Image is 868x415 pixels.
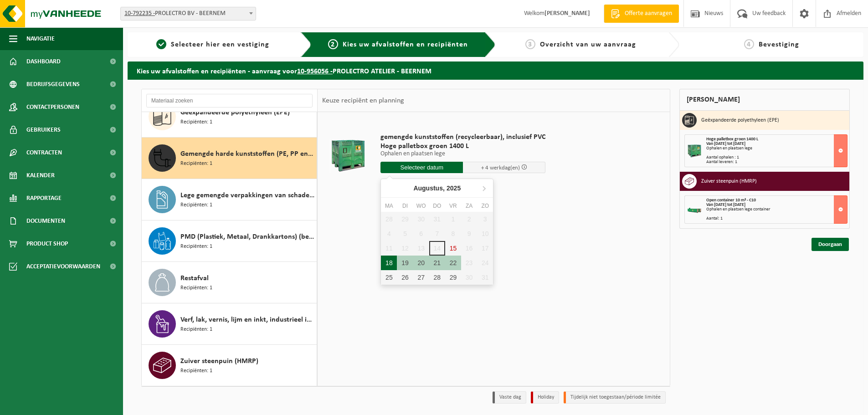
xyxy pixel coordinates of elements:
span: Bevestiging [759,41,799,48]
strong: Van [DATE] tot [DATE] [706,141,745,146]
span: Recipiënten: 1 [180,325,212,334]
span: Overzicht van uw aanvraag [540,41,636,48]
span: Gemengde harde kunststoffen (PE, PP en PVC), recycleerbaar (industrieel) [180,149,314,159]
span: Dashboard [26,50,61,73]
div: 18 [381,256,397,270]
span: Geëxpandeerde polyethyleen (EPE) [180,107,290,118]
div: [PERSON_NAME] [679,89,850,111]
div: 21 [429,256,445,270]
div: vr [445,201,461,210]
button: PMD (Plastiek, Metaal, Drankkartons) (bedrijven) Recipiënten: 1 [142,220,317,262]
a: Doorgaan [812,238,849,251]
input: Materiaal zoeken [146,94,313,108]
strong: [PERSON_NAME] [544,10,590,17]
span: gemengde kunststoffen (recycleerbaar), inclusief PVC [380,133,545,142]
span: Zuiver steenpuin (HMRP) [180,356,258,367]
div: Keuze recipiënt en planning [318,89,409,112]
div: 28 [429,270,445,285]
div: do [429,201,445,210]
div: 29 [445,270,461,285]
strong: Van [DATE] tot [DATE] [706,202,745,207]
div: 27 [413,270,429,285]
span: Recipiënten: 1 [180,159,212,168]
input: Selecteer datum [380,162,463,173]
div: Aantal: 1 [706,216,847,221]
span: 10-792235 - PROLECTRO BV - BEERNEM [121,7,256,20]
i: 2025 [447,185,461,191]
button: Verf, lak, vernis, lijm en inkt, industrieel in kleinverpakking Recipiënten: 1 [142,303,317,345]
span: Selecteer hier een vestiging [171,41,269,48]
span: + 4 werkdag(en) [481,165,520,171]
span: Hoge palletbox groen 1400 L [380,142,545,151]
span: Offerte aanvragen [622,9,674,18]
span: 4 [744,39,754,49]
span: Product Shop [26,232,68,255]
div: zo [477,201,493,210]
li: Holiday [531,391,559,404]
div: di [397,201,413,210]
div: Aantal ophalen : 1 [706,155,847,160]
div: 26 [397,270,413,285]
span: Recipiënten: 1 [180,201,212,210]
span: Open container 10 m³ - C10 [706,198,756,203]
span: Kalender [26,164,55,187]
h3: Zuiver steenpuin (HMRP) [701,174,757,189]
div: 25 [381,270,397,285]
span: Navigatie [26,27,55,50]
span: Recipiënten: 1 [180,367,212,375]
span: Contracten [26,141,62,164]
span: 10-792235 - PROLECTRO BV - BEERNEM [120,7,256,20]
span: Gebruikers [26,118,61,141]
button: Geëxpandeerde polyethyleen (EPE) Recipiënten: 1 [142,96,317,138]
p: Ophalen en plaatsen lege [380,151,545,157]
span: Recipiënten: 1 [180,284,212,292]
span: Recipiënten: 1 [180,118,212,127]
span: Kies uw afvalstoffen en recipiënten [343,41,468,48]
button: Lege gemengde verpakkingen van schadelijke stoffen Recipiënten: 1 [142,179,317,220]
a: 1Selecteer hier een vestiging [132,39,293,50]
span: 2 [328,39,338,49]
span: Acceptatievoorwaarden [26,255,100,278]
div: za [461,201,477,210]
span: Restafval [180,273,209,284]
span: Recipiënten: 1 [180,242,212,251]
span: Contactpersonen [26,96,79,118]
div: ma [381,201,397,210]
button: Zuiver steenpuin (HMRP) Recipiënten: 1 [142,345,317,386]
div: 20 [413,256,429,270]
a: Offerte aanvragen [604,5,679,23]
span: Lege gemengde verpakkingen van schadelijke stoffen [180,190,314,201]
span: 1 [156,39,166,49]
div: Ophalen en plaatsen lege container [706,207,847,212]
div: 22 [445,256,461,270]
div: Augustus, [410,181,464,195]
div: Ophalen en plaatsen lege [706,146,847,151]
button: Restafval Recipiënten: 1 [142,262,317,303]
div: 19 [397,256,413,270]
tcxspan: Call 10-792235 - via 3CX [124,10,155,17]
div: wo [413,201,429,210]
h2: Kies uw afvalstoffen en recipiënten - aanvraag voor PROLECTRO ATELIER - BEERNEM [128,61,863,79]
span: Verf, lak, vernis, lijm en inkt, industrieel in kleinverpakking [180,314,314,325]
span: Bedrijfsgegevens [26,73,80,96]
div: Aantal leveren: 1 [706,160,847,164]
button: Gemengde harde kunststoffen (PE, PP en PVC), recycleerbaar (industrieel) Recipiënten: 1 [142,138,317,179]
h3: Geëxpandeerde polyethyleen (EPE) [701,113,779,128]
span: Rapportage [26,187,62,210]
li: Tijdelijk niet toegestaan/période limitée [564,391,666,404]
span: Hoge palletbox groen 1400 L [706,137,758,142]
tcxspan: Call 10-956056 - via 3CX [297,68,333,75]
span: Documenten [26,210,65,232]
span: 3 [525,39,535,49]
li: Vaste dag [493,391,526,404]
span: PMD (Plastiek, Metaal, Drankkartons) (bedrijven) [180,231,314,242]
